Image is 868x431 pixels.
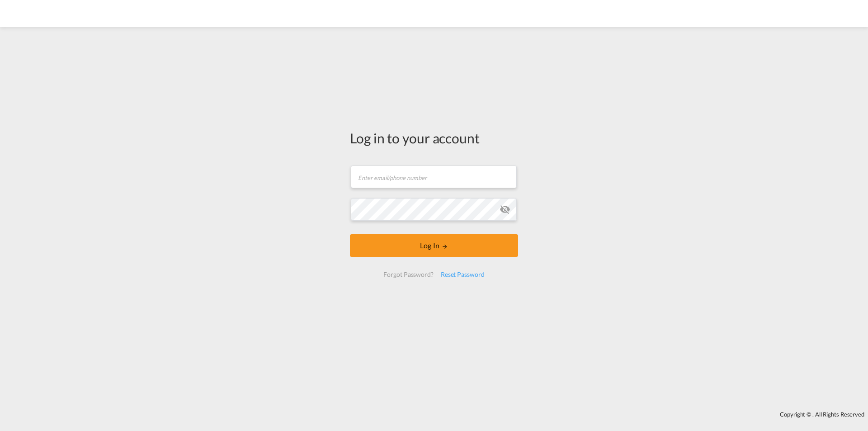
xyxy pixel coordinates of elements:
div: Forgot Password? [380,266,437,283]
input: Enter email/phone number [351,166,517,188]
div: Log in to your account [350,128,518,147]
md-icon: icon-eye-off [500,204,510,215]
div: Reset Password [437,266,488,283]
button: LOGIN [350,234,518,257]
